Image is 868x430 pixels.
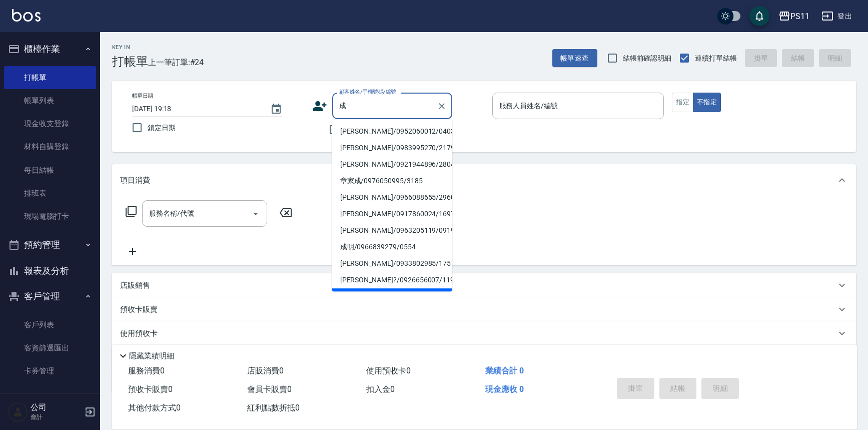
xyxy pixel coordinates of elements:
[332,140,452,156] li: [PERSON_NAME]/0983995270/2179
[4,205,96,228] a: 現場電腦打卡
[132,101,260,117] input: YYYY/MM/DD hh:mm
[247,403,300,412] span: 紅利點數折抵 0
[4,336,96,359] a: 客資篩選匯出
[128,403,181,412] span: 其他付款方式 0
[4,135,96,158] a: 材料自購登錄
[120,280,150,291] p: 店販銷售
[132,92,153,100] label: 帳單日期
[112,55,148,69] h3: 打帳單
[332,206,452,222] li: [PERSON_NAME]/0917860024/1697
[749,6,769,26] button: save
[332,123,452,140] li: [PERSON_NAME]/0952060012/0403
[4,359,96,382] a: 卡券管理
[332,189,452,206] li: [PERSON_NAME]/0966088655/2960
[112,321,856,345] div: 使用預收卡
[435,99,449,113] button: Clear
[129,351,174,361] p: 隱藏業績明細
[817,7,856,26] button: 登出
[695,53,737,64] span: 連續打單結帳
[4,258,96,284] button: 報表及分析
[128,384,173,394] span: 預收卡販賣 0
[120,175,150,186] p: 項目消費
[4,387,96,413] button: 行銷工具
[120,328,158,339] p: 使用預收卡
[248,206,264,222] button: Open
[693,93,721,112] button: 不指定
[332,255,452,272] li: [PERSON_NAME]/0933802985/1757
[247,366,284,375] span: 店販消費 0
[332,173,452,189] li: 章家成/0976050995/3185
[332,239,452,255] li: 成明/0966839279/0554
[4,232,96,258] button: 預約管理
[332,288,452,305] li: 新增 "成"
[120,304,158,315] p: 預收卡販賣
[4,313,96,336] a: 客戶列表
[4,283,96,309] button: 客戶管理
[485,384,524,394] span: 現金應收 0
[112,164,856,196] div: 項目消費
[4,66,96,89] a: 打帳單
[148,56,204,69] span: 上一筆訂單:#24
[332,156,452,173] li: [PERSON_NAME]/0921944896/2804
[332,222,452,239] li: [PERSON_NAME]/0963205119/0919
[112,44,148,51] h2: Key In
[4,159,96,182] a: 每日結帳
[339,88,396,96] label: 顧客姓名/手機號碼/編號
[774,6,813,27] button: PS11
[485,366,524,375] span: 業績合計 0
[4,89,96,112] a: 帳單列表
[12,9,41,22] img: Logo
[790,10,809,23] div: PS11
[4,182,96,205] a: 排班表
[8,402,28,422] img: Person
[4,112,96,135] a: 現金收支登錄
[247,384,292,394] span: 會員卡販賣 0
[112,273,856,297] div: 店販銷售
[366,366,411,375] span: 使用預收卡 0
[366,384,395,394] span: 扣入金 0
[31,402,82,412] h5: 公司
[112,297,856,321] div: 預收卡販賣
[128,366,165,375] span: 服務消費 0
[623,53,672,64] span: 結帳前確認明細
[148,123,176,133] span: 鎖定日期
[31,412,82,421] p: 會計
[332,272,452,288] li: [PERSON_NAME]?/0926656007/1191
[4,36,96,62] button: 櫃檯作業
[672,93,693,112] button: 指定
[552,49,597,68] button: 帳單速查
[264,97,288,121] button: Choose date, selected date is 2025-10-12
